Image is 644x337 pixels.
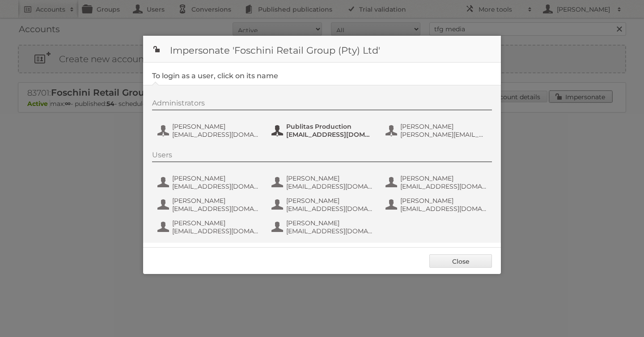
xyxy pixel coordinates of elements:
h1: Impersonate 'Foschini Retail Group (Pty) Ltd' [143,36,501,63]
button: [PERSON_NAME] [EMAIL_ADDRESS][DOMAIN_NAME] [157,218,262,236]
div: Administrators [152,99,492,110]
span: [EMAIL_ADDRESS][DOMAIN_NAME] [286,182,373,190]
button: [PERSON_NAME] [PERSON_NAME][EMAIL_ADDRESS][DOMAIN_NAME] [385,122,490,139]
span: [EMAIL_ADDRESS][DOMAIN_NAME] [400,182,487,190]
span: [EMAIL_ADDRESS][DOMAIN_NAME] [286,227,373,235]
legend: To login as a user, click on its name [152,72,278,80]
button: [PERSON_NAME] [EMAIL_ADDRESS][DOMAIN_NAME] [157,196,262,214]
span: [EMAIL_ADDRESS][DOMAIN_NAME] [400,205,487,213]
button: [PERSON_NAME] [EMAIL_ADDRESS][DOMAIN_NAME] [157,122,262,139]
span: [PERSON_NAME] [286,219,373,227]
span: [PERSON_NAME] [172,219,259,227]
button: [PERSON_NAME] [EMAIL_ADDRESS][DOMAIN_NAME] [157,173,262,191]
span: [EMAIL_ADDRESS][DOMAIN_NAME] [172,182,259,190]
span: [EMAIL_ADDRESS][DOMAIN_NAME] [172,131,259,139]
span: [PERSON_NAME] [286,197,373,205]
button: [PERSON_NAME] [EMAIL_ADDRESS][DOMAIN_NAME] [271,196,376,214]
button: [PERSON_NAME] [EMAIL_ADDRESS][DOMAIN_NAME] [271,173,376,191]
button: [PERSON_NAME] [EMAIL_ADDRESS][DOMAIN_NAME] [385,173,490,191]
div: Users [152,151,492,162]
span: [PERSON_NAME] [172,122,259,131]
span: [PERSON_NAME][EMAIL_ADDRESS][DOMAIN_NAME] [400,131,487,139]
span: [EMAIL_ADDRESS][DOMAIN_NAME] [172,227,259,235]
a: Close [429,254,492,268]
span: [PERSON_NAME] [172,197,259,205]
button: [PERSON_NAME] [EMAIL_ADDRESS][DOMAIN_NAME] [271,218,376,236]
span: [EMAIL_ADDRESS][DOMAIN_NAME] [172,205,259,213]
span: [PERSON_NAME] [400,174,487,182]
span: [PERSON_NAME] [400,122,487,131]
span: [PERSON_NAME] [400,197,487,205]
span: [EMAIL_ADDRESS][DOMAIN_NAME] [286,131,373,139]
span: [EMAIL_ADDRESS][DOMAIN_NAME] [286,205,373,213]
span: [PERSON_NAME] [286,174,373,182]
span: [PERSON_NAME] [172,174,259,182]
span: Publitas Production [286,122,373,131]
button: Publitas Production [EMAIL_ADDRESS][DOMAIN_NAME] [271,122,376,139]
button: [PERSON_NAME] [EMAIL_ADDRESS][DOMAIN_NAME] [385,196,490,214]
